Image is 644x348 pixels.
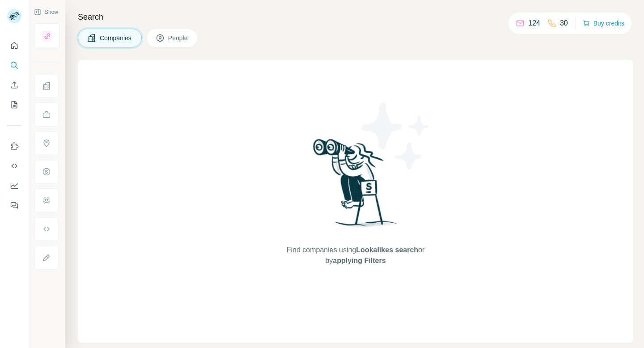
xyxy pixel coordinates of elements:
span: Lookalikes search [356,246,418,254]
button: My lists [7,97,21,113]
img: Surfe Illustration - Woman searching with binoculars [309,136,402,236]
button: Search [7,57,21,73]
img: Surfe Illustration - Stars [356,96,436,176]
button: Use Surfe on LinkedIn [7,138,21,154]
p: 124 [528,18,540,29]
button: Use Surfe API [7,158,21,174]
h4: Search [78,11,633,23]
p: 30 [560,18,568,29]
button: Enrich CSV [7,77,21,93]
button: Feedback [7,197,21,213]
span: Companies [100,34,132,42]
span: Find companies using or by [284,245,427,266]
span: People [168,34,189,42]
button: Buy credits [583,17,624,30]
button: Quick start [7,38,21,54]
button: Show [28,5,64,19]
span: applying Filters [333,257,386,264]
button: Dashboard [7,178,21,194]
